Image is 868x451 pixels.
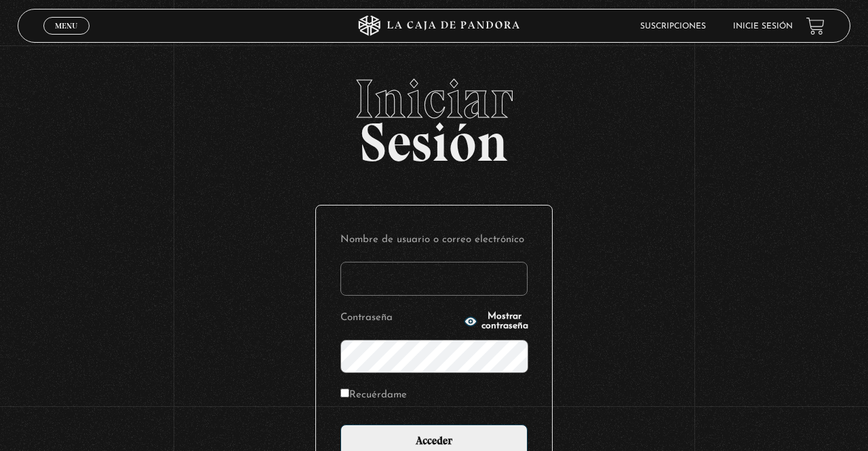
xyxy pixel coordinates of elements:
[340,385,407,406] label: Recuérdame
[340,230,528,251] label: Nombre de usuario o correo electrónico
[464,312,528,331] button: Mostrar contraseña
[18,72,851,159] h2: Sesión
[340,389,349,397] input: Recuérdame
[18,72,851,126] span: Iniciar
[733,22,793,31] a: Inicie sesión
[55,22,77,30] span: Menu
[806,17,825,35] a: View your shopping cart
[481,312,528,331] span: Mostrar contraseña
[51,33,83,43] span: Cerrar
[640,22,706,31] a: Suscripciones
[340,308,460,329] label: Contraseña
